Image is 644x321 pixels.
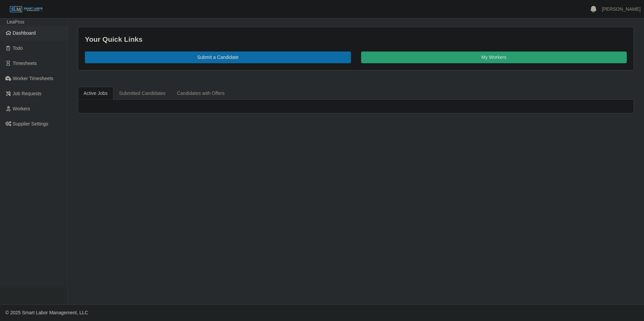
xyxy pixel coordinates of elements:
a: [PERSON_NAME] [602,6,641,13]
span: LeaPros [7,19,24,25]
a: My Workers [361,51,627,63]
span: Supplier Settings [13,121,49,127]
div: Your Quick Links [85,34,627,45]
span: Job Requests [13,91,42,96]
span: © 2025 Smart Labor Management, LLC [5,310,88,315]
span: Timesheets [13,61,37,66]
span: Workers [13,106,30,111]
span: Todo [13,45,23,51]
img: SLM Logo [9,6,43,13]
span: Worker Timesheets [13,76,53,81]
a: Submitted Candidates [114,87,171,100]
a: Submit a Candidate [85,51,351,63]
span: Dashboard [13,30,36,36]
a: Active Jobs [78,87,114,100]
a: Candidates with Offers [171,87,230,100]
